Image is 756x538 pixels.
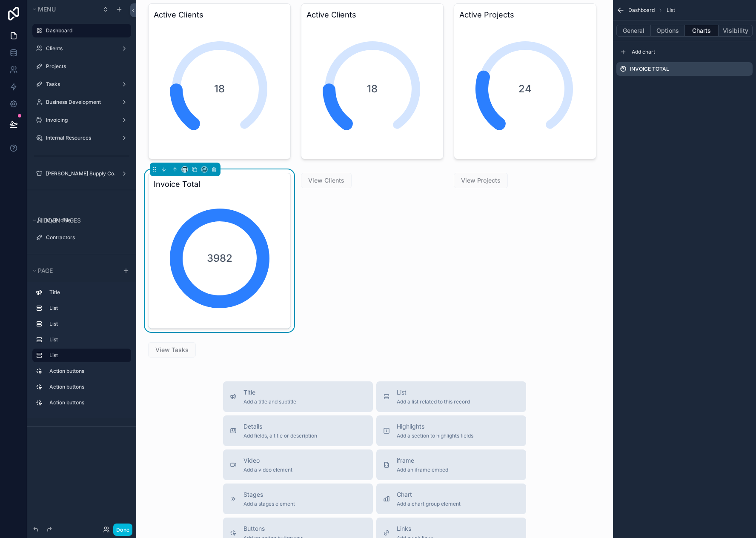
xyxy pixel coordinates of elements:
span: Chart [397,490,461,499]
span: List [397,388,470,397]
span: Highlights [397,422,473,431]
button: Done [113,524,132,536]
label: [PERSON_NAME] Supply Co. [46,170,116,177]
button: VideoAdd a video element [223,449,373,480]
label: Action buttons [49,368,124,375]
button: StagesAdd a stages element [223,484,373,514]
button: Page [31,265,117,277]
span: 3982 [191,252,249,265]
label: Clients [46,45,114,52]
label: List [49,321,124,327]
button: ChartAdd a chart group element [376,484,526,514]
button: TitleAdd a title and subtitle [223,381,373,412]
span: Add a video element [243,466,292,473]
span: Add a chart group element [397,501,461,507]
span: Add a section to highlights fields [397,432,473,439]
button: Menu [31,3,97,15]
label: List [49,336,124,343]
label: Projects [46,63,126,70]
span: Menu [38,6,56,13]
span: Video [243,456,292,465]
label: Contractors [46,234,126,241]
span: Title [243,388,296,397]
h3: Invoice Total [154,178,285,190]
span: Page [38,267,53,274]
button: General [616,25,651,37]
label: Invoicing [46,117,114,123]
span: Buttons [243,524,304,533]
span: Add an iframe embed [397,466,448,473]
button: Options [651,25,685,37]
button: Charts [685,25,719,37]
button: Hidden pages [31,215,128,226]
label: My Profile [46,217,126,224]
label: Action buttons [49,399,124,406]
label: Dashboard [46,27,126,34]
div: scrollable content [27,282,136,418]
span: iframe [397,456,448,465]
label: Business Development [46,99,114,106]
span: Dashboard [628,7,655,14]
span: List [667,7,675,14]
label: List [49,352,124,359]
span: Add a stages element [243,501,295,507]
span: Add fields, a title or description [243,432,317,439]
label: Internal Resources [46,134,114,141]
label: Invoice Total [630,66,669,72]
button: DetailsAdd fields, a title or description [223,415,373,446]
span: Details [243,422,317,431]
label: List [49,305,124,312]
span: Add a list related to this record [397,398,470,405]
span: Stages [243,490,295,499]
button: iframeAdd an iframe embed [376,449,526,480]
button: HighlightsAdd a section to highlights fields [376,415,526,446]
button: Visibility [719,25,753,37]
span: Add a title and subtitle [243,398,296,405]
label: Action buttons [49,383,124,390]
span: Add chart [632,49,655,55]
label: Tasks [46,81,114,88]
button: ListAdd a list related to this record [376,381,526,412]
label: Title [49,289,124,296]
span: Links [397,524,433,533]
